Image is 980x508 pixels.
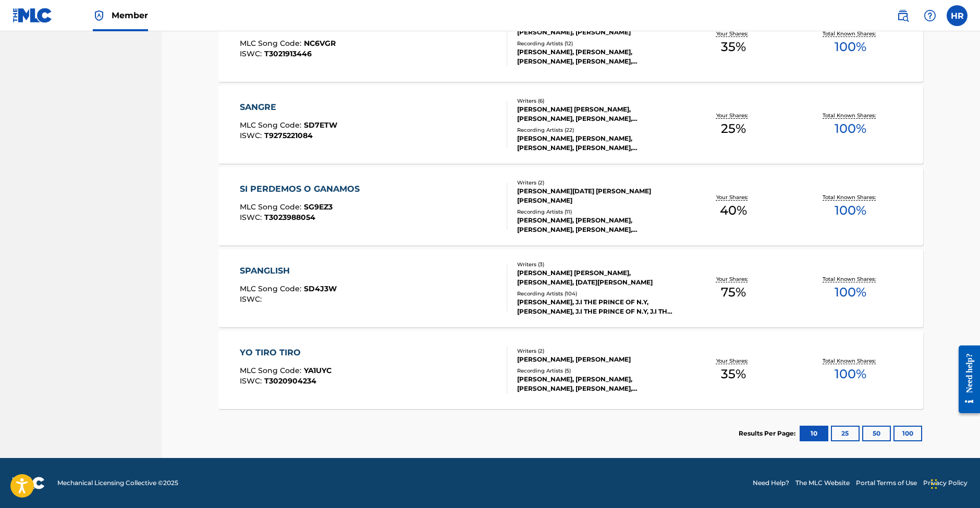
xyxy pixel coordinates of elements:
[304,366,332,375] span: YA1UYC
[716,111,751,119] p: Your Shares:
[264,49,312,58] span: T3021913446
[240,202,304,212] span: MLC Song Code :
[893,426,922,441] button: 100
[218,331,923,409] a: YO TIRO TIROMLC Song Code:YA1UYCISWC:T3020904234Writers (2)[PERSON_NAME], [PERSON_NAME]Recording ...
[753,478,789,488] a: Need Help?
[240,39,304,48] span: MLC Song Code :
[13,8,53,23] img: MLC Logo
[897,9,909,22] img: search
[304,120,337,130] span: SD7ETW
[923,478,967,488] a: Privacy Policy
[517,216,675,234] div: [PERSON_NAME], [PERSON_NAME], [PERSON_NAME], [PERSON_NAME], [PERSON_NAME]
[304,39,336,48] span: NC6VGR
[721,38,746,56] span: 35 %
[218,167,923,245] a: SI PERDEMOS O GANAMOSMLC Song Code:SG9EZ3ISWC:T3023988054Writers (2)[PERSON_NAME][DATE] [PERSON_N...
[739,429,798,438] p: Results Per Page:
[517,208,675,216] div: Recording Artists ( 11 )
[823,193,878,201] p: Total Known Shares:
[112,9,148,21] span: Member
[835,365,866,383] span: 100 %
[240,294,264,304] span: ISWC :
[240,183,365,195] div: SI PERDEMOS O GANAMOS
[240,265,337,277] div: SPANGLISH
[716,357,751,365] p: Your Shares:
[800,426,828,441] button: 10
[823,30,878,38] p: Total Known Shares:
[218,4,923,82] a: NO SOMO IGUALEMLC Song Code:NC6VGRISWC:T3021913446Writers (2)[PERSON_NAME], [PERSON_NAME]Recordin...
[240,49,264,58] span: ISWC :
[920,5,940,26] div: Help
[517,290,675,298] div: Recording Artists ( 104 )
[304,202,333,212] span: SG9EZ3
[517,261,675,268] div: Writers ( 3 )
[517,134,675,153] div: [PERSON_NAME], [PERSON_NAME], [PERSON_NAME], [PERSON_NAME], [PERSON_NAME]
[264,131,313,140] span: T9275221084
[892,5,913,26] a: Public Search
[835,283,866,302] span: 100 %
[240,101,337,114] div: SANGRE
[13,477,45,489] img: logo
[93,9,105,22] img: Top Rightsholder
[57,478,178,488] span: Mechanical Licensing Collective © 2025
[517,40,675,47] div: Recording Artists ( 12 )
[517,105,675,123] div: [PERSON_NAME] [PERSON_NAME], [PERSON_NAME], [PERSON_NAME], [PERSON_NAME], [PERSON_NAME], [PERSON_...
[240,284,304,293] span: MLC Song Code :
[517,347,675,355] div: Writers ( 2 )
[862,426,891,441] button: 50
[240,131,264,140] span: ISWC :
[240,346,332,359] div: YO TIRO TIRO
[835,119,866,138] span: 100 %
[716,30,751,38] p: Your Shares:
[716,275,751,283] p: Your Shares:
[951,335,980,424] iframe: Resource Center
[264,376,316,386] span: T3020904234
[218,249,923,327] a: SPANGLISHMLC Song Code:SD4J3WISWC:Writers (3)[PERSON_NAME] [PERSON_NAME], [PERSON_NAME], [DATE][P...
[720,201,747,220] span: 40 %
[517,367,675,375] div: Recording Artists ( 5 )
[240,120,304,130] span: MLC Song Code :
[823,111,878,119] p: Total Known Shares:
[716,193,751,201] p: Your Shares:
[218,85,923,164] a: SANGREMLC Song Code:SD7ETWISWC:T9275221084Writers (6)[PERSON_NAME] [PERSON_NAME], [PERSON_NAME], ...
[831,426,860,441] button: 25
[517,28,675,37] div: [PERSON_NAME], [PERSON_NAME]
[931,468,937,500] div: Drag
[517,47,675,66] div: [PERSON_NAME], [PERSON_NAME], [PERSON_NAME], [PERSON_NAME], [PERSON_NAME]
[517,268,675,287] div: [PERSON_NAME] [PERSON_NAME], [PERSON_NAME], [DATE][PERSON_NAME]
[835,201,866,220] span: 100 %
[240,366,304,375] span: MLC Song Code :
[517,375,675,393] div: [PERSON_NAME], [PERSON_NAME], [PERSON_NAME], [PERSON_NAME], [PERSON_NAME]
[823,357,878,365] p: Total Known Shares:
[240,376,264,386] span: ISWC :
[795,478,850,488] a: The MLC Website
[517,355,675,364] div: [PERSON_NAME], [PERSON_NAME]
[924,9,936,22] img: help
[721,119,746,138] span: 25 %
[240,213,264,222] span: ISWC :
[856,478,917,488] a: Portal Terms of Use
[517,187,675,205] div: [PERSON_NAME][DATE] [PERSON_NAME] [PERSON_NAME]
[835,38,866,56] span: 100 %
[264,213,315,222] span: T3023988054
[517,179,675,187] div: Writers ( 2 )
[721,283,746,302] span: 75 %
[721,365,746,383] span: 35 %
[517,97,675,105] div: Writers ( 6 )
[947,5,967,26] div: User Menu
[517,298,675,316] div: [PERSON_NAME], J.I THE PRINCE OF N.Y, [PERSON_NAME], J.I THE PRINCE OF N.Y, J.I THE PRINCE OF N.Y...
[823,275,878,283] p: Total Known Shares:
[517,126,675,134] div: Recording Artists ( 22 )
[928,458,980,508] iframe: Chat Widget
[304,284,337,293] span: SD4J3W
